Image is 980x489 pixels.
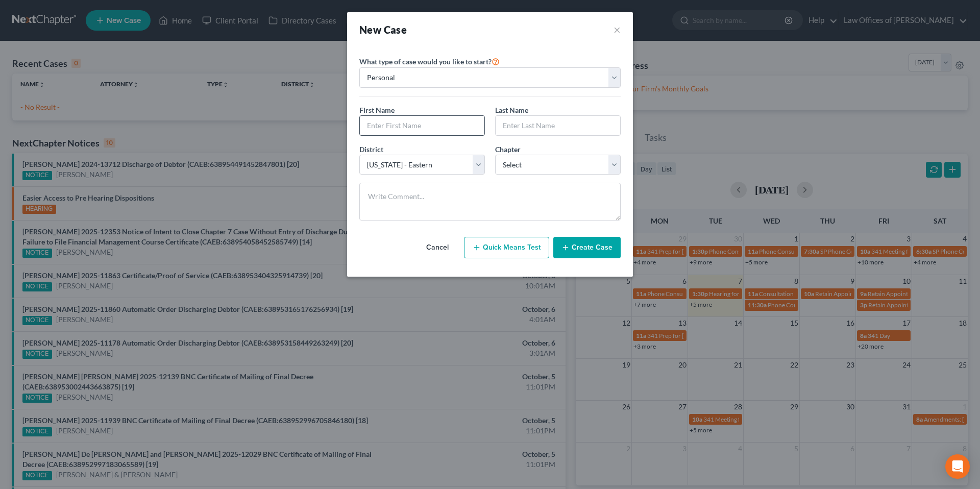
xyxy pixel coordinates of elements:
[496,116,620,135] input: Enter Last Name
[464,237,549,258] button: Quick Means Test
[359,145,383,154] span: District
[553,237,621,258] button: Create Case
[359,55,500,67] label: What type of case would you like to start?
[359,23,407,36] strong: New Case
[614,22,621,37] button: ×
[415,237,460,258] button: Cancel
[495,106,528,114] span: Last Name
[360,116,484,135] input: Enter First Name
[945,454,970,479] div: Open Intercom Messenger
[495,145,521,154] span: Chapter
[359,106,395,114] span: First Name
